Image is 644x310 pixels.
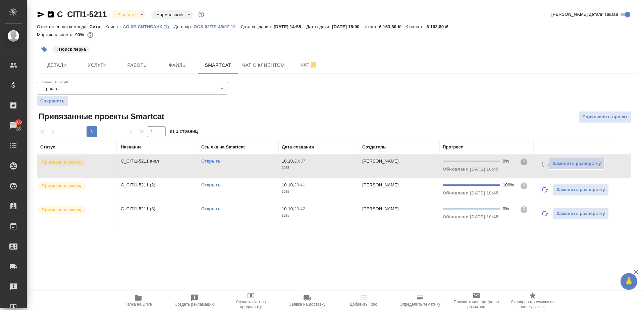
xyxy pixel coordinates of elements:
[241,24,274,29] p: Дата создания:
[123,24,174,29] a: АО КБ СИТИБАНК (1)
[443,167,498,172] span: Обновлено [DATE] 10:45
[174,24,194,29] p: Договор:
[105,24,123,29] p: Клиент:
[41,61,73,70] span: Детали
[227,300,275,309] span: Создать счет на предоплату
[282,212,356,219] p: 2025
[503,158,515,165] div: 0%
[166,291,223,310] button: Создать рекламацию
[504,291,561,310] button: Скопировать ссылку на оценку заказа
[279,291,335,310] button: Заявка на доставку
[392,291,448,310] button: Определить тематику
[42,86,61,91] button: Трактат
[121,182,195,188] p: C_CITI1-5211 (2)
[170,127,198,137] span: из 1 страниц
[201,144,245,150] div: Ссылка на Smartcat
[37,32,75,37] p: Маржинальность:
[194,24,240,29] p: GCS-02/TP-45/07-12
[123,24,174,29] p: АО КБ СИТИБАНК (1)
[90,24,105,29] p: Сити
[294,182,305,187] p: 20:41
[537,206,553,222] button: Обновить прогресс
[537,182,553,198] button: Обновить прогресс
[11,119,26,126] span: 100
[175,302,215,307] span: Создать рекламацию
[582,113,628,121] span: Подключить проект
[110,291,166,310] button: Папка на Drive
[306,24,332,29] p: Дата сдачи:
[551,11,618,18] span: [PERSON_NAME] детали заказа
[443,214,498,219] span: Обновлено [DATE] 10:45
[579,111,631,123] button: Подключить проект
[201,182,220,187] a: Открыть
[274,24,306,29] p: [DATE] 14:55
[81,61,113,70] span: Услуги
[294,159,305,164] p: 20:37
[115,12,138,17] button: В работе
[443,190,498,195] span: Обновлено [DATE] 10:45
[52,46,91,52] span: Поиск перка
[201,206,220,211] a: Открыть
[310,61,318,69] svg: Отписаться
[508,300,557,309] span: Скопировать ссылку на оценку заказа
[37,10,45,18] button: Скопировать ссылку для ЯМессенджера
[121,158,195,165] p: C_CITI1-5211 англ
[294,206,305,211] p: 20:42
[57,10,107,19] a: C_CITI1-5211
[56,46,86,53] p: #Поиск перка
[37,82,228,95] div: Трактат
[350,302,377,307] span: Добавить Todo
[379,24,406,29] p: 6 163,80 ₽
[427,24,453,29] p: 6 163,80 ₽
[443,144,463,150] div: Прогресс
[293,61,325,69] span: Чат
[556,186,605,194] span: Заменить разверстку
[621,273,637,290] button: 🙏
[112,10,146,19] div: В работе
[282,188,356,195] p: 2025
[162,61,194,70] span: Файлы
[623,274,635,289] span: 🙏
[362,144,386,150] div: Создатель
[37,96,68,106] button: Сохранить
[2,117,25,134] a: 100
[362,159,399,164] p: [PERSON_NAME]
[406,24,427,29] p: К оплате:
[282,159,294,164] p: 10.10,
[40,144,55,150] div: Статус
[335,291,392,310] button: Добавить Todo
[556,210,605,218] span: Заменить разверстку
[197,10,206,19] button: Доп статусы указывают на важность/срочность заказа
[201,159,220,164] a: Открыть
[194,24,240,29] a: GCS-02/TP-45/07-12
[553,208,609,220] button: Заменить разверстку
[121,61,154,70] span: Работы
[282,144,314,150] div: Дата создания
[332,24,365,29] p: [DATE] 15:00
[362,182,399,187] p: [PERSON_NAME]
[362,206,399,211] p: [PERSON_NAME]
[223,291,279,310] button: Создать счет на предоплату
[552,160,601,168] span: Заменить разверстку
[365,24,379,29] p: Итого:
[47,10,55,18] button: Скопировать ссылку
[37,24,90,29] p: Ответственная команда:
[121,144,142,150] div: Название
[553,184,609,196] button: Заменить разверстку
[155,12,185,17] button: Нормальный
[124,302,152,307] span: Папка на Drive
[549,158,605,170] button: Заменить разверстку
[42,159,82,166] p: Привязан к заказу
[37,111,164,122] span: Привязанные проекты Smartcat
[42,183,82,189] p: Привязан к заказу
[282,206,294,211] p: 10.10,
[40,98,65,104] span: Сохранить
[86,31,95,39] button: 338.16 RUB;
[289,302,325,307] span: Заявка на доставку
[452,300,500,309] span: Призвать менеджера по развитию
[282,165,356,171] p: 2025
[503,206,515,212] div: 0%
[399,302,440,307] span: Определить тематику
[282,182,294,187] p: 10.10,
[503,182,515,188] div: 100%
